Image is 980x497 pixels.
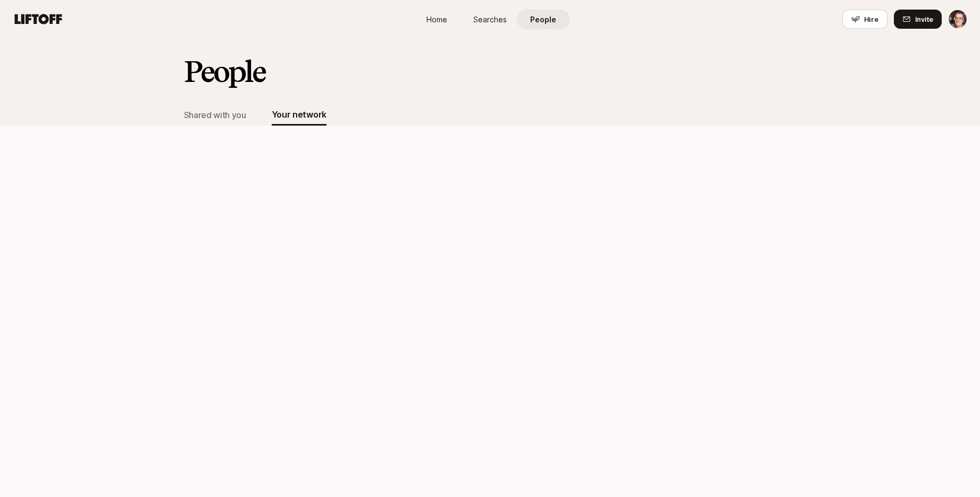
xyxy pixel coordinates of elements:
span: Home [426,14,447,25]
img: Eric Smith [949,10,967,28]
button: Shared with you [184,104,246,126]
button: Invite [894,10,942,29]
a: Home [411,10,464,29]
h2: People [184,55,265,87]
div: Your network [272,107,326,121]
button: Hire [842,10,887,29]
a: People [517,10,570,29]
span: Hire [864,14,878,24]
a: Searches [464,10,517,29]
span: People [530,14,556,25]
span: Searches [473,14,507,25]
span: Invite [915,14,933,24]
button: Eric Smith [948,10,967,29]
button: Your network [272,104,326,126]
div: Shared with you [184,108,246,122]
